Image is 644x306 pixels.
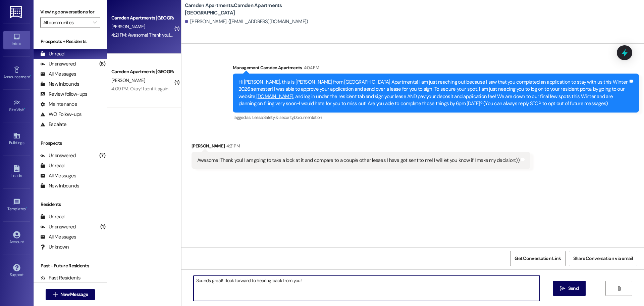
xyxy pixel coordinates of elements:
span: Get Conversation Link [515,255,561,262]
div: Unread [40,50,64,57]
span: • [24,106,25,111]
div: All Messages [40,71,76,78]
input: All communities [43,17,90,28]
button: New Message [46,289,95,300]
a: [DOMAIN_NAME] [256,93,293,100]
div: Camden Apartments [GEOGRAPHIC_DATA] [111,14,173,21]
textarea: Sounds great! I look forward to hearing back from you! [194,276,540,301]
span: Share Conversation via email [573,255,633,262]
span: Documentation [294,115,322,120]
div: 4:21 PM: Awesome! Thank you! I am going to take a look at it and compare to a couple other leases... [111,32,424,38]
i:  [53,292,58,297]
div: Camden Apartments [GEOGRAPHIC_DATA] [111,68,173,75]
a: Buildings [3,130,30,148]
a: Support [3,262,30,280]
div: 4:09 PM: Okay! I sent it again [111,86,168,92]
div: Unread [40,213,64,220]
div: 4:21 PM [225,142,239,149]
button: Get Conversation Link [510,251,565,266]
a: Templates • [3,196,30,214]
span: • [30,74,31,78]
div: Residents [34,201,107,208]
i:  [560,286,565,291]
span: • [26,206,27,210]
button: Send [553,281,586,296]
div: All Messages [40,172,76,179]
div: Hi [PERSON_NAME], this is [PERSON_NAME] from [GEOGRAPHIC_DATA] Apartments! I am just reaching out... [238,79,628,107]
div: 4:04 PM [302,64,319,71]
div: Past + Future Residents [34,262,107,269]
div: Maintenance [40,101,77,108]
div: WO Follow-ups [40,111,82,118]
div: (8) [98,59,107,69]
span: New Message [60,291,88,298]
button: Share Conversation via email [569,251,637,266]
div: Awesome! Thank you! I am going to take a look at it and compare to a couple other leases I have g... [197,157,520,164]
label: Viewing conversations for [40,7,100,17]
span: [PERSON_NAME] [111,77,145,83]
div: Tagged as: [233,113,639,122]
div: Past Residents [40,274,81,281]
b: Camden Apartments: Camden Apartments [GEOGRAPHIC_DATA] [185,2,319,16]
div: New Inbounds [40,182,79,189]
div: Escalate [40,121,66,128]
div: Unanswered [40,152,76,159]
div: (1) [99,222,107,232]
img: ResiDesk Logo [10,6,23,18]
i:  [616,286,622,291]
div: New Inbounds [40,81,79,88]
div: [PERSON_NAME] [192,142,530,152]
div: Unanswered [40,60,76,68]
span: Safety & security , [263,115,294,120]
a: Account [3,229,30,247]
div: All Messages [40,233,76,241]
div: Unknown [40,244,69,251]
div: Management Camden Apartments [233,64,639,74]
a: Site Visit • [3,97,30,115]
div: Prospects [34,140,107,147]
div: Prospects + Residents [34,38,107,45]
span: Lease , [252,115,263,120]
a: Leads [3,163,30,181]
i:  [93,20,97,25]
div: (7) [98,150,107,161]
div: Unanswered [40,223,76,230]
div: Unread [40,162,64,169]
span: [PERSON_NAME] [111,24,145,30]
div: Review follow-ups [40,91,87,98]
a: Inbox [3,31,30,49]
span: Send [568,285,579,292]
div: [PERSON_NAME]. ([EMAIL_ADDRESS][DOMAIN_NAME]) [185,18,308,25]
